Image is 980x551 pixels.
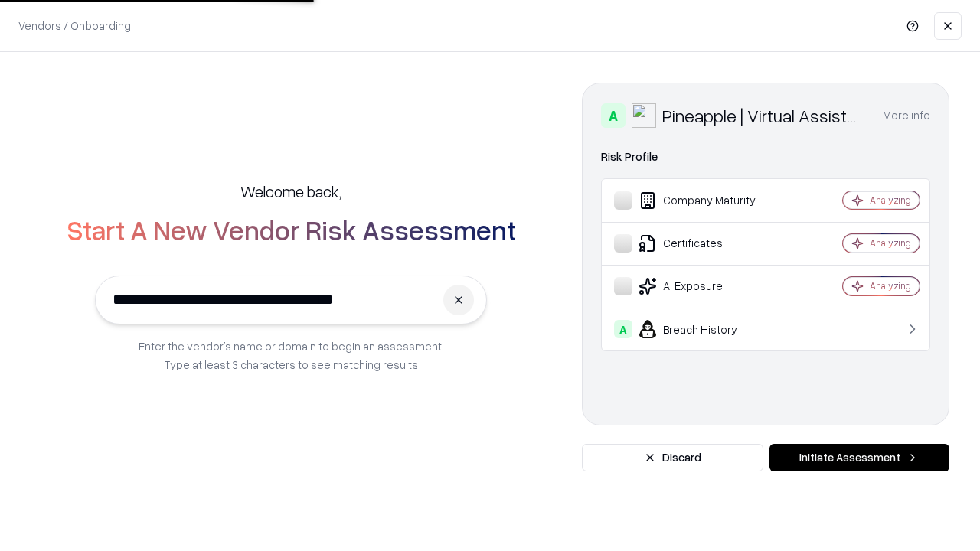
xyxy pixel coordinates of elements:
[67,214,516,245] h2: Start A New Vendor Risk Assessment
[614,234,797,253] div: Certificates
[240,181,341,202] h5: Welcome back,
[883,102,930,129] button: More info
[769,444,949,471] button: Initiate Assessment
[614,320,797,338] div: Breach History
[18,18,131,34] p: Vendors / Onboarding
[614,191,797,210] div: Company Maturity
[870,279,911,292] div: Analyzing
[662,103,864,128] div: Pineapple | Virtual Assistant Agency
[139,337,444,373] p: Enter the vendor’s name or domain to begin an assessment. Type at least 3 characters to see match...
[582,444,763,471] button: Discard
[601,148,930,166] div: Risk Profile
[614,277,797,295] div: AI Exposure
[601,103,626,128] div: A
[870,194,911,207] div: Analyzing
[870,236,911,249] div: Analyzing
[614,320,632,338] div: A
[632,103,656,128] img: Pineapple | Virtual Assistant Agency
